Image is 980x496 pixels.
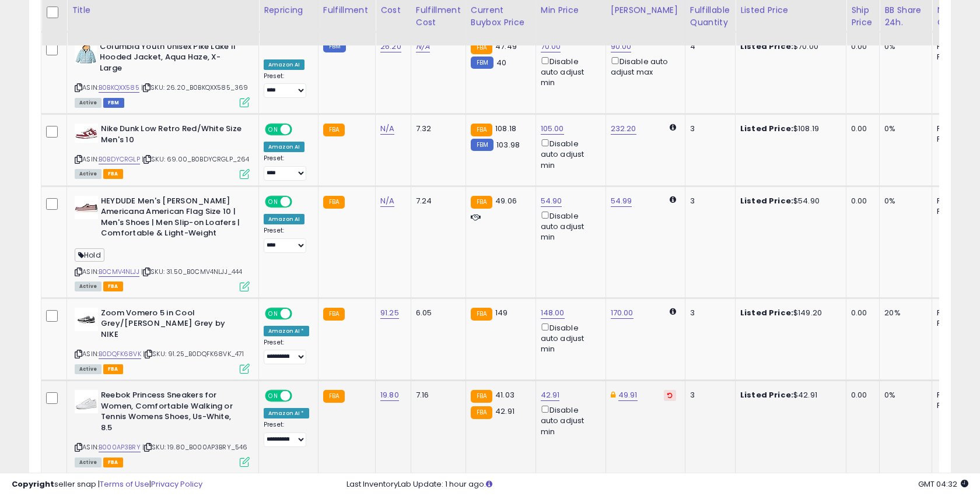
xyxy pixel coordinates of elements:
[12,479,54,490] strong: Copyright
[471,139,494,151] small: FBM
[884,390,923,400] div: 0%
[264,421,309,447] div: Preset:
[101,390,243,436] b: Reebok Princess Sneakers for Women, Comfortable Walking or Tennis Womens Shoes, Us-White, 8.5
[99,83,139,93] a: B0BKQXX585
[264,142,304,152] div: Amazon AI
[266,196,281,206] span: ON
[416,390,457,400] div: 7.16
[611,4,680,16] div: [PERSON_NAME]
[380,123,394,135] a: N/A
[937,308,975,318] div: FBA: 4
[851,4,874,29] div: Ship Price
[416,4,461,29] div: Fulfillment Cost
[264,214,304,224] div: Amazon AI
[541,209,597,243] div: Disable auto adjust min
[99,349,141,359] a: B0DQFK68VK
[380,4,406,16] div: Cost
[937,318,975,329] div: FBM: 5
[690,124,726,134] div: 3
[937,400,975,411] div: FBM: 3
[75,41,250,106] div: ASIN:
[380,41,401,52] a: 26.20
[75,124,98,143] img: 41gTGU0h7BL._SL40_.jpg
[416,124,457,134] div: 7.32
[611,123,636,135] a: 232.20
[496,57,506,68] span: 40
[740,41,837,52] div: $70.00
[495,389,514,400] span: 41.03
[740,390,837,400] div: $42.91
[541,389,560,401] a: 42.91
[323,390,345,403] small: FBA
[495,123,516,134] span: 108.18
[323,308,345,321] small: FBA
[471,308,492,321] small: FBA
[884,41,923,52] div: 0%
[141,267,243,276] span: | SKU: 31.50_B0CMV4NLJJ_444
[101,124,243,148] b: Nike Dunk Low Retro Red/White Size Men's 10
[611,307,633,319] a: 170.00
[101,196,243,242] b: HEYDUDE Men's [PERSON_NAME] Americana American Flag Size 10 | Men's Shoes | Men Slip-on Loafers |...
[740,308,837,318] div: $149.20
[937,52,975,62] div: FBM: 8
[495,41,517,52] span: 47.49
[290,308,309,318] span: OFF
[541,41,561,52] a: 70.00
[416,308,457,318] div: 6.05
[75,41,97,65] img: 4126KtK83HL._SL40_.jpg
[264,59,304,70] div: Amazon AI
[75,364,101,374] span: All listings currently available for purchase on Amazon
[541,321,597,355] div: Disable auto adjust min
[884,308,923,318] div: 20%
[884,124,923,134] div: 0%
[937,41,975,52] div: FBA: 11
[851,390,870,400] div: 0.00
[471,124,492,136] small: FBA
[740,389,793,400] b: Listed Price:
[290,196,309,206] span: OFF
[937,206,975,217] div: FBM: 3
[142,154,250,164] span: | SKU: 69.00_B0BDYCRGLP_264
[143,349,244,358] span: | SKU: 91.25_B0DQFK68VK_471
[541,55,597,89] div: Disable auto adjust min
[323,124,345,136] small: FBA
[851,196,870,206] div: 0.00
[75,124,250,178] div: ASIN:
[142,442,248,452] span: | SKU: 19.80_B000AP3BRY_546
[670,308,676,315] i: Calculated using Dynamic Max Price.
[101,308,243,343] b: Zoom Vomero 5 in Cool Grey/[PERSON_NAME] Grey by NIKE
[937,134,975,145] div: FBM: 6
[541,4,601,16] div: Min Price
[618,389,638,401] a: 49.91
[323,40,346,52] small: FBM
[346,479,968,490] div: Last InventoryLab Update: 1 hour ago.
[690,41,726,52] div: 4
[99,442,141,452] a: B000AP3BRY
[937,390,975,400] div: FBA: 3
[75,308,98,331] img: 31VP-prDdnL._SL40_.jpg
[541,123,564,135] a: 105.00
[75,169,101,179] span: All listings currently available for purchase on Amazon
[937,124,975,134] div: FBA: 3
[75,282,101,291] span: All listings currently available for purchase on Amazon
[740,124,837,134] div: $108.19
[471,41,492,54] small: FBA
[12,479,202,490] div: seller snap | |
[495,307,508,318] span: 149
[541,307,565,319] a: 148.00
[690,196,726,206] div: 3
[264,72,309,99] div: Preset:
[323,196,345,209] small: FBA
[264,227,309,253] div: Preset:
[495,195,517,206] span: 49.06
[75,248,104,262] span: Hold
[690,4,730,29] div: Fulfillable Quantity
[75,458,101,467] span: All listings currently available for purchase on Amazon
[75,98,101,108] span: All listings currently available for purchase on Amazon
[100,479,149,490] a: Terms of Use
[471,406,492,419] small: FBA
[264,4,313,16] div: Repricing
[323,4,370,16] div: Fulfillment
[266,125,281,135] span: ON
[884,196,923,206] div: 0%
